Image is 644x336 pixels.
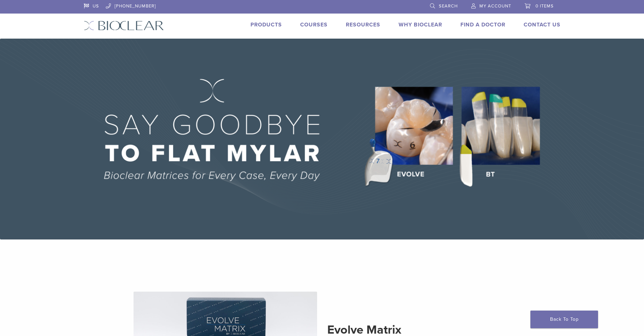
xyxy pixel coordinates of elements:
a: Back To Top [530,311,598,328]
span: Search [439,3,458,9]
span: My Account [479,3,511,9]
a: Contact Us [524,21,560,28]
a: Resources [346,21,380,28]
span: 0 items [535,3,554,9]
img: Bioclear [84,21,164,30]
a: Courses [300,21,328,28]
a: Find A Doctor [460,21,505,28]
a: Why Bioclear [399,21,442,28]
a: Products [251,21,282,28]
